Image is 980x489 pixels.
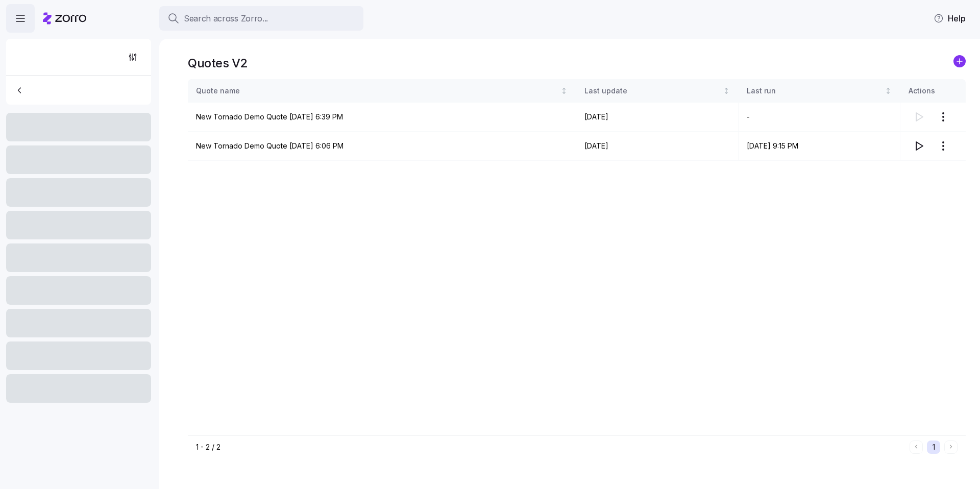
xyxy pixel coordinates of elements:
[196,442,905,452] div: 1 - 2 / 2
[944,441,958,454] button: Next page
[723,87,730,94] div: Not sorted
[739,132,900,161] td: [DATE] 9:15 PM
[159,6,363,31] button: Search across Zorro...
[576,79,739,103] th: Last updateNot sorted
[910,441,923,454] button: Previous page
[909,85,958,96] div: Actions
[739,103,900,132] td: -
[188,79,576,103] th: Quote nameNot sorted
[953,55,966,71] a: add icon
[747,85,883,96] div: Last run
[739,79,900,103] th: Last runNot sorted
[576,132,739,161] td: [DATE]
[953,55,966,67] svg: add icon
[576,103,739,132] td: [DATE]
[885,87,892,94] div: Not sorted
[188,132,576,161] td: New Tornado Demo Quote [DATE] 6:06 PM
[196,85,559,96] div: Quote name
[927,441,940,454] button: 1
[184,12,268,25] span: Search across Zorro...
[560,87,568,94] div: Not sorted
[188,103,576,132] td: New Tornado Demo Quote [DATE] 6:39 PM
[934,12,966,25] span: Help
[925,8,974,29] button: Help
[188,55,248,71] h1: Quotes V2
[584,85,721,96] div: Last update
